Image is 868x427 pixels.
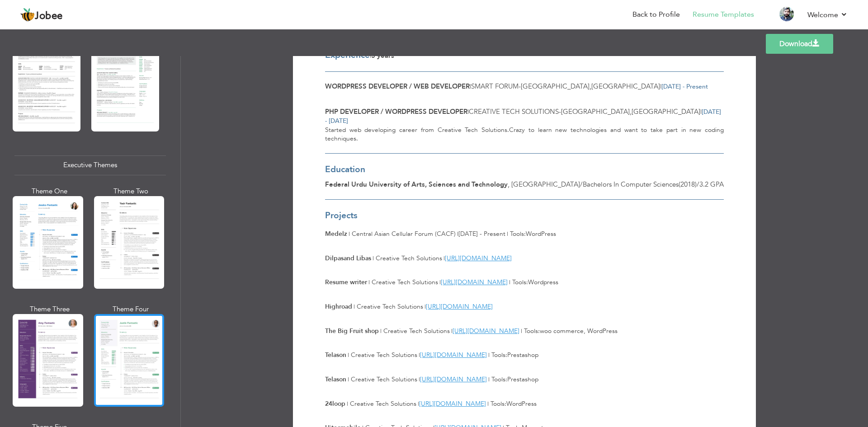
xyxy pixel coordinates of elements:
[325,375,346,384] span: Telason
[693,9,754,20] a: Resume Templates
[453,327,519,335] a: [URL][DOMAIN_NAME]
[419,399,486,408] a: [URL][DOMAIN_NAME]
[445,254,512,263] a: [URL][DOMAIN_NAME]
[700,107,702,116] span: |
[506,399,537,408] span: WordPress
[347,399,416,408] span: | Creative Tech Solutions
[521,82,590,91] span: [GEOGRAPHIC_DATA]
[457,230,505,238] span: [DATE] - Present
[35,11,63,21] span: Jobee
[779,7,794,21] img: Profile Img
[590,82,591,91] span: ,
[325,230,347,238] span: Medelz
[591,82,660,91] span: [GEOGRAPHIC_DATA]
[420,375,487,384] a: [URL][DOMAIN_NAME]
[420,351,487,359] a: [URL][DOMAIN_NAME]
[325,302,352,311] span: Highroad
[540,327,618,335] span: woo commerce, WordPress
[325,108,721,125] span: [DATE] - [DATE]
[443,254,512,263] span: |
[457,230,458,238] span: |
[325,278,367,286] span: Resume writer
[325,126,724,144] div: Started web developing career from Creative Tech Solutions.Crazy to learn new technologies and wa...
[487,399,537,408] span: | Tools:
[508,180,509,189] span: ,
[14,155,166,175] div: Executive Themes
[371,51,394,60] span: 5 Years
[561,107,630,116] span: [GEOGRAPHIC_DATA]
[348,375,417,384] span: | Creative Tech Solutions
[441,278,508,286] a: [URL][DOMAIN_NAME]
[349,230,456,238] span: | Central Asian Cellular Forum (CACF)
[509,278,558,286] span: | Tools:
[632,9,680,20] a: Back to Profile
[559,107,561,116] span: -
[470,82,471,91] span: |
[325,327,379,335] span: The Big Fruit shop
[661,82,708,91] span: [DATE] - Present
[507,230,556,238] span: | Tools:
[325,180,508,189] span: Federal Urdu University of Arts, Sciences and Technology
[680,180,695,189] span: 2018
[96,187,166,196] div: Theme Two
[699,180,724,189] span: 3.2 GPA
[451,327,519,335] span: |
[488,351,538,359] span: | Tools:
[519,82,521,91] span: -
[507,351,538,359] span: Prestashop
[325,107,467,116] span: PHP Developer / WordPress Developer
[697,180,724,189] span: /
[439,278,508,286] span: |
[370,52,371,60] span: |
[521,327,618,335] span: | Tools:
[325,49,370,61] span: Experience
[380,327,450,335] span: | Creative Tech Solutions
[325,164,365,175] span: Education
[14,187,85,196] div: Theme One
[488,375,538,384] span: | Tools:
[20,8,35,22] img: jobee.io
[695,180,697,189] span: )
[373,254,442,263] span: | Creative Tech Solutions
[325,254,371,263] span: Dilpasand Libas
[354,302,423,311] span: | Creative Tech Solutions
[807,9,848,20] a: Welcome
[630,107,632,116] span: ,
[325,210,358,221] span: Projects
[580,180,583,189] span: /
[469,107,559,116] span: Creative Tech Solutions
[20,8,63,22] a: Jobee
[471,82,519,91] span: Smart Forum
[426,302,493,311] a: [URL][DOMAIN_NAME]
[419,351,487,359] span: |
[766,34,833,54] a: Download
[419,375,487,384] span: |
[526,230,556,238] span: WordPress
[96,305,166,314] div: Theme Four
[14,305,85,314] div: Theme Three
[368,278,438,286] span: | Creative Tech Solutions
[325,82,470,91] span: WordPress Developer / Web Developer
[679,180,680,189] span: (
[632,107,700,116] span: [GEOGRAPHIC_DATA]
[418,399,486,408] span: |
[528,278,558,286] span: Wordpress
[660,82,661,91] span: |
[325,351,346,359] span: Telason
[325,399,345,408] span: 24loop
[507,375,538,384] span: Prestashop
[583,180,679,189] span: Bachelors In Computer Sciences
[425,302,493,311] span: |
[348,351,417,359] span: | Creative Tech Solutions
[467,107,469,116] span: |
[511,180,580,189] span: [GEOGRAPHIC_DATA]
